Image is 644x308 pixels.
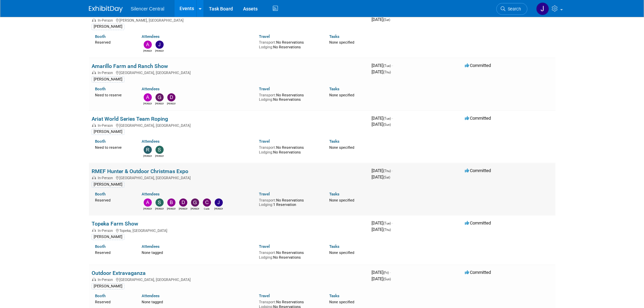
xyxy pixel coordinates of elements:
[329,34,339,39] a: Tasks
[92,234,124,240] div: [PERSON_NAME]
[142,34,160,39] a: Attendees
[372,227,391,232] span: [DATE]
[142,299,254,305] div: None tagged
[259,198,276,203] span: Transport:
[143,207,152,211] div: Andrew Sorenson
[259,192,270,196] a: Travel
[92,123,96,127] img: In-Person Event
[92,283,124,289] div: [PERSON_NAME]
[505,6,521,11] span: Search
[329,93,354,97] span: None specified
[92,228,366,233] div: Topeka, [GEOGRAPHIC_DATA]
[98,71,115,75] span: In-Person
[131,6,165,11] span: Silencer Central
[179,207,187,211] div: Dayla Hughes
[142,139,160,144] a: Attendees
[95,87,105,91] a: Booth
[372,168,393,173] span: [DATE]
[202,207,211,211] div: Cade Cox
[98,18,115,23] span: In-Person
[259,300,276,304] span: Transport:
[98,123,115,128] span: In-Person
[259,249,319,260] div: No Reservations No Reservations
[329,198,354,203] span: None specified
[95,293,105,298] a: Booth
[259,39,319,49] div: No Reservations No Reservations
[92,168,188,174] a: RMEF Hunter & Outdoor Christmas Expo
[383,64,391,68] span: (Tue)
[372,122,391,127] span: [DATE]
[142,244,160,249] a: Attendees
[155,207,164,211] div: Steve Phillips
[92,71,96,74] img: In-Person Event
[155,101,164,105] div: Gregory Wilkerson
[95,192,105,196] a: Booth
[392,116,393,121] span: -
[372,17,390,22] span: [DATE]
[383,123,391,126] span: (Sun)
[95,92,132,98] div: Need to reserve
[92,116,168,122] a: Ariat World Series Team Roping
[329,192,339,196] a: Tasks
[536,2,549,15] img: Jessica Crawford
[144,198,152,207] img: Andrew Sorenson
[92,277,366,282] div: [GEOGRAPHIC_DATA], [GEOGRAPHIC_DATA]
[259,45,273,49] span: Lodging:
[142,87,160,91] a: Attendees
[92,24,124,30] div: [PERSON_NAME]
[98,229,115,233] span: In-Person
[144,41,152,49] img: Andrew Sorenson
[259,92,319,102] div: No Reservations No Reservations
[259,145,276,150] span: Transport:
[329,244,339,249] a: Tasks
[383,221,391,225] span: (Tue)
[496,3,527,15] a: Search
[143,154,152,158] div: Rob Young
[259,97,273,102] span: Lodging:
[92,129,124,135] div: [PERSON_NAME]
[372,116,393,121] span: [DATE]
[383,175,390,179] span: (Sat)
[259,197,319,207] div: No Reservations 1 Reservation
[329,300,354,304] span: None specified
[98,176,115,180] span: In-Person
[142,293,160,298] a: Attendees
[259,87,270,91] a: Travel
[98,278,115,282] span: In-Person
[95,139,105,144] a: Booth
[155,49,164,53] div: Justin Armstrong
[156,41,164,49] img: Justin Armstrong
[329,87,339,91] a: Tasks
[144,93,152,101] img: Andrew Sorenson
[372,174,390,180] span: [DATE]
[383,70,391,74] span: (Thu)
[95,299,132,305] div: Reserved
[329,251,354,255] span: None specified
[92,229,96,232] img: In-Person Event
[95,144,132,150] div: Need to reserve
[259,40,276,45] span: Transport:
[191,207,199,211] div: Gregory Wilkerson
[142,192,160,196] a: Attendees
[95,249,132,255] div: Reserved
[92,76,124,82] div: [PERSON_NAME]
[392,63,393,68] span: -
[89,6,123,13] img: ExhibitDay
[383,277,391,281] span: (Sun)
[167,198,175,207] img: Billee Page
[372,63,393,68] span: [DATE]
[214,207,223,211] div: Jessica Crawford
[329,139,339,144] a: Tasks
[167,207,175,211] div: Billee Page
[92,175,366,180] div: [GEOGRAPHIC_DATA], [GEOGRAPHIC_DATA]
[92,18,96,22] img: In-Person Event
[92,176,96,179] img: In-Person Event
[259,93,276,97] span: Transport:
[372,69,391,74] span: [DATE]
[95,244,105,249] a: Booth
[215,198,223,207] img: Jessica Crawford
[92,270,146,276] a: Outdoor Extravaganza
[155,154,164,158] div: Sarah Young
[92,182,124,188] div: [PERSON_NAME]
[259,144,319,155] div: No Reservations No Reservations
